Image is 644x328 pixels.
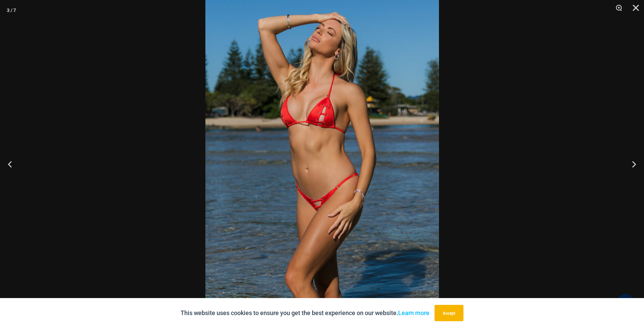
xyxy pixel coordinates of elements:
p: This website uses cookies to ensure you get the best experience on our website. [181,308,429,318]
button: Accept [435,305,463,321]
button: Next [618,147,644,181]
div: 3 / 7 [7,5,16,15]
a: Learn more [398,309,429,316]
